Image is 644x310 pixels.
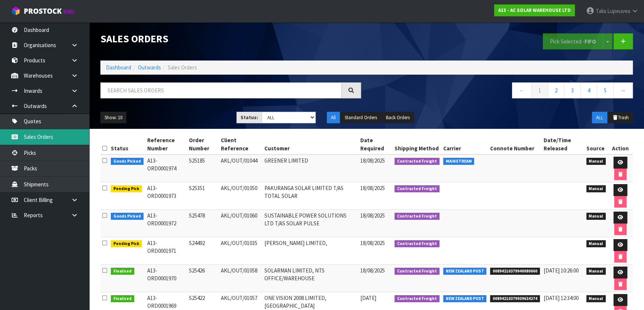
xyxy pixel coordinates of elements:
[111,268,134,275] span: Finalised
[358,134,393,154] th: Date Required
[219,134,263,154] th: Client Reference
[219,265,263,292] td: AKL/OUT/01058
[360,239,385,247] span: 18/08/2025
[395,268,439,275] span: Contracted Freight
[263,154,358,182] td: GREENER LIMITED
[608,112,633,124] button: Trash
[596,7,606,14] span: Talia
[106,64,131,71] a: Dashboard
[586,268,606,275] span: Manual
[168,64,197,71] span: Sales Orders
[395,213,439,220] span: Contracted Freight
[111,240,142,248] span: Pending Pick
[585,134,608,154] th: Source
[219,182,263,210] td: AKL/OUT/01050
[360,294,376,301] span: [DATE]
[187,134,219,154] th: Order Number
[145,182,187,210] td: A13-ORD0001973
[219,237,263,265] td: AKL/OUT/01035
[597,82,614,98] a: 5
[586,295,606,303] span: Manual
[548,82,564,98] a: 2
[360,157,385,164] span: 18/08/2025
[498,7,571,13] strong: A13 - AC SOLAR WAREHOUSE LTD
[263,237,358,265] td: [PERSON_NAME] LIMITED,
[494,4,575,16] a: A13 - AC SOLAR WAREHOUSE LTD
[395,158,439,165] span: Contracted Freight
[327,112,340,124] button: All
[543,33,603,49] button: Pick Selected -FIFO
[187,265,219,292] td: S25426
[241,114,258,121] strong: Status:
[512,82,532,98] a: ←
[138,64,161,71] a: Outwards
[263,134,358,154] th: Customer
[542,134,585,154] th: Date/Time Released
[372,82,633,101] nav: Page navigation
[219,154,263,182] td: AKL/OUT/01044
[488,134,542,154] th: Connote Number
[187,237,219,265] td: S24492
[100,82,342,98] input: Search sales orders
[395,240,439,248] span: Contracted Freight
[586,240,606,248] span: Manual
[395,295,439,303] span: Contracted Freight
[490,295,540,303] span: 00894210379939634274
[63,8,75,15] small: WMS
[360,212,385,219] span: 18/08/2025
[360,185,385,192] span: 18/08/2025
[111,185,142,193] span: Pending Pick
[586,213,606,220] span: Manual
[443,268,487,275] span: NEW ZEALAND POST
[263,265,358,292] td: SOLARMAN LIMITED, NTS OFFICE/WAREHOUSE
[341,112,381,124] button: Standard Orders
[24,6,62,16] span: ProStock
[580,82,597,98] a: 4
[187,182,219,210] td: S25351
[109,134,145,154] th: Status
[111,158,144,165] span: Goods Picked
[263,210,358,237] td: SUSTAINABLE POWER SOLUTIONS LTD T/AS SOLAR PULSE
[100,112,126,124] button: Show: 10
[145,134,187,154] th: Reference Number
[586,158,606,165] span: Manual
[592,112,607,124] button: ALL
[544,294,579,301] span: [DATE] 12:34:00
[586,185,606,193] span: Manual
[360,267,385,274] span: 18/08/2025
[145,237,187,265] td: A13-ORD0001971
[544,267,579,274] span: [DATE] 10:26:00
[564,82,581,98] a: 3
[607,7,630,14] span: Lupeuvea
[145,210,187,237] td: A13-ORD0001972
[382,112,414,124] button: Back Orders
[100,33,361,45] h1: Sales Orders
[111,295,134,303] span: Finalised
[263,182,358,210] td: PAKURANGA SOLAR LIMITED T/AS TOTAL SOLAR
[608,134,633,154] th: Action
[145,154,187,182] td: A13-ORD0001974
[393,134,441,154] th: Shipping Method
[145,265,187,292] td: A13-ORD0001970
[441,134,489,154] th: Carrier
[443,295,487,303] span: NEW ZEALAND POST
[613,82,633,98] a: →
[187,210,219,237] td: S25478
[11,6,20,16] img: cube-alt.png
[490,268,540,275] span: 00894210379940080060
[219,210,263,237] td: AKL/OUT/01060
[187,154,219,182] td: S25185
[443,158,474,165] span: MAINSTREAM
[111,213,144,220] span: Goods Picked
[395,185,439,193] span: Contracted Freight
[531,82,548,98] a: 1
[585,38,596,45] strong: FIFO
